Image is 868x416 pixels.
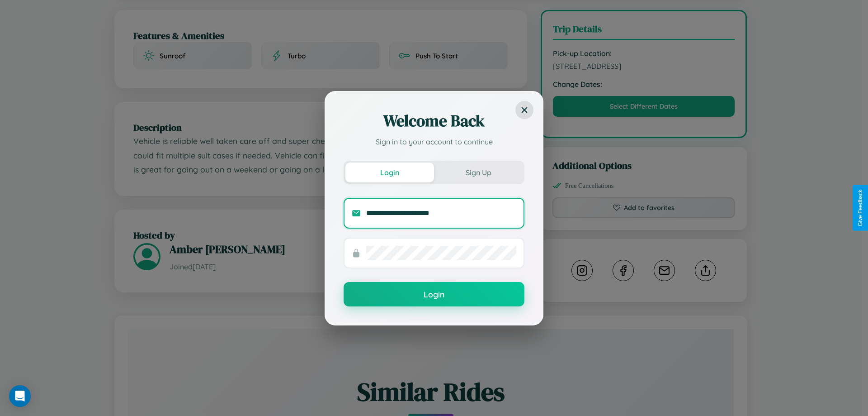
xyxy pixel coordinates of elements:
div: Give Feedback [857,190,863,226]
button: Sign Up [434,163,523,182]
h2: Welcome Back [344,110,524,132]
button: Login [345,163,434,182]
div: Open Intercom Messenger [9,385,31,407]
p: Sign in to your account to continue [344,136,524,147]
button: Login [344,282,524,306]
